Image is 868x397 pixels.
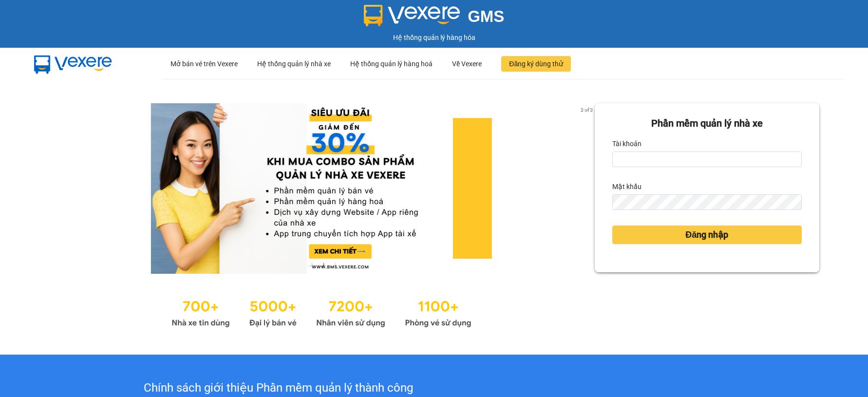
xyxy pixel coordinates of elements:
[171,293,472,330] img: Statistics.png
[501,56,571,72] button: Đăng ký dùng thử
[320,262,323,266] li: slide item 2
[612,179,642,194] label: Mật khẩu
[581,103,595,274] button: next slide / item
[364,15,505,22] a: GMS
[308,262,312,266] li: slide item 1
[49,103,62,274] button: previous slide / item
[2,32,866,43] div: Hệ thống quản lý hàng hóa
[364,5,460,26] img: logo 2
[578,103,595,116] p: 2 of 3
[468,7,504,25] span: GMS
[612,151,802,167] input: Tài khoản
[612,226,802,244] button: Đăng nhập
[612,194,802,210] input: Mật khẩu
[452,48,482,79] div: Về Vexere
[685,228,728,242] span: Đăng nhập
[612,116,802,131] div: Phần mềm quản lý nhà xe
[257,48,331,79] div: Hệ thống quản lý nhà xe
[612,136,642,151] label: Tài khoản
[170,48,238,79] div: Mở bán vé trên Vexere
[24,48,122,80] img: mbUUG5Q.png
[350,48,433,79] div: Hệ thống quản lý hàng hoá
[331,262,335,266] li: slide item 3
[509,58,563,69] span: Đăng ký dùng thử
